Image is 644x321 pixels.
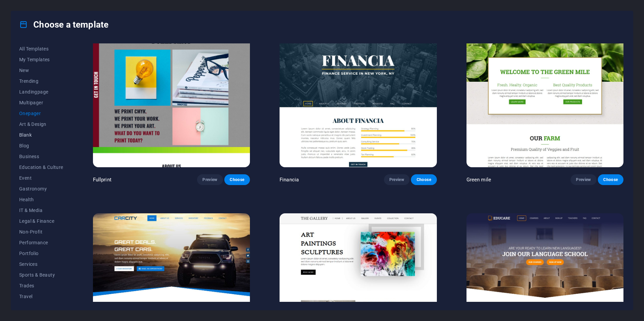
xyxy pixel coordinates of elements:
button: All Templates [19,43,63,54]
span: Trades [19,283,63,288]
button: Performance [19,237,63,248]
span: Preview [576,177,591,182]
span: Art & Design [19,121,63,127]
span: My Templates [19,57,63,62]
img: Fullprint [93,23,250,167]
span: All Templates [19,46,63,51]
span: Services [19,261,63,267]
span: Blank [19,132,63,138]
span: Sports & Beauty [19,272,63,278]
span: IT & Media [19,208,63,213]
span: Blog [19,143,63,148]
span: Gastronomy [19,186,63,191]
button: Health [19,194,63,205]
button: Sports & Beauty [19,270,63,280]
span: Onepager [19,111,63,116]
p: Green mile [466,176,491,183]
button: Services [19,259,63,270]
span: New [19,68,63,73]
span: Travel [19,294,63,299]
button: Gastronomy [19,183,63,194]
button: Multipager [19,97,63,108]
button: Trending [19,76,63,86]
button: New [19,65,63,76]
button: My Templates [19,54,63,65]
p: Financia [280,176,299,183]
button: Blog [19,140,63,151]
button: Blank [19,130,63,140]
img: Green mile [466,23,623,167]
button: Non-Profit [19,226,63,237]
p: Fullprint [93,176,111,183]
button: Landingpage [19,86,63,97]
button: Education & Culture [19,162,63,173]
img: Financia [280,23,437,167]
button: Preview [571,174,596,185]
button: Choose [411,174,437,185]
span: Choose [416,177,431,182]
button: Onepager [19,108,63,119]
span: Education & Culture [19,165,63,170]
span: Multipager [19,100,63,105]
span: Preview [389,177,404,182]
h4: Choose a template [19,19,108,30]
span: Choose [230,177,245,182]
button: Business [19,151,63,162]
span: Portfolio [19,251,63,256]
span: Legal & Finance [19,218,63,224]
span: Landingpage [19,89,63,95]
span: Event [19,175,63,181]
button: Art & Design [19,119,63,130]
button: Trades [19,280,63,291]
span: Preview [202,177,217,182]
span: Performance [19,240,63,245]
button: Travel [19,291,63,302]
button: Choose [224,174,250,185]
button: IT & Media [19,205,63,216]
span: Business [19,154,63,159]
button: Preview [384,174,410,185]
span: Non-Profit [19,229,63,235]
button: Event [19,173,63,183]
button: Preview [197,174,223,185]
span: Choose [603,177,618,182]
button: Choose [598,174,623,185]
button: Portfolio [19,248,63,259]
button: Legal & Finance [19,216,63,226]
span: Trending [19,78,63,84]
span: Health [19,197,63,202]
